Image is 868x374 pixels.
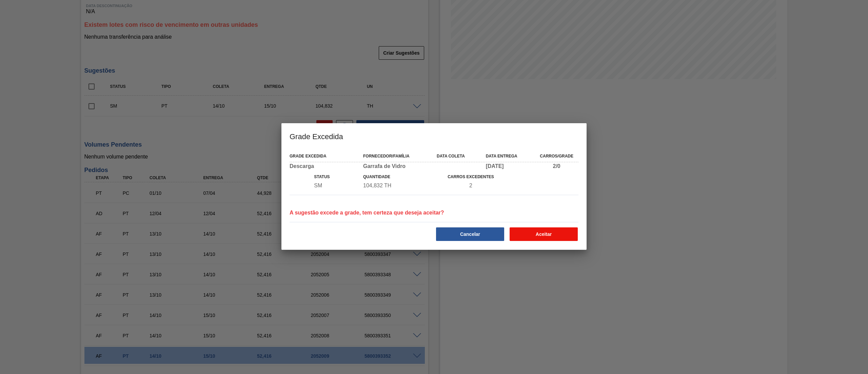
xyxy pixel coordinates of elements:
div: Data Entrega [486,152,530,160]
div: Garrafa de Vidro [363,163,431,169]
div: Status [314,173,358,181]
button: Aceitar [510,227,578,241]
div: Data coleta [437,152,480,160]
h3: Grade Excedida [281,123,587,149]
div: Grade Excedida [290,152,358,160]
div: [DATE] [486,163,530,169]
div: Quantidade [363,183,431,189]
div: Total de Carros Na Sugestão [437,183,505,189]
div: Fornecedor/Família [363,152,431,160]
div: Carros/Grade [535,152,578,160]
div: Status [314,183,358,189]
div: 2/0 [535,163,578,169]
div: A sugestão excede a grade, tem certeza que deseja aceitar? [287,200,447,216]
div: Carros Excedentes [437,173,505,181]
div: Descarga [290,163,358,169]
div: Quantidade [363,173,431,181]
button: Cancelar [436,227,504,241]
